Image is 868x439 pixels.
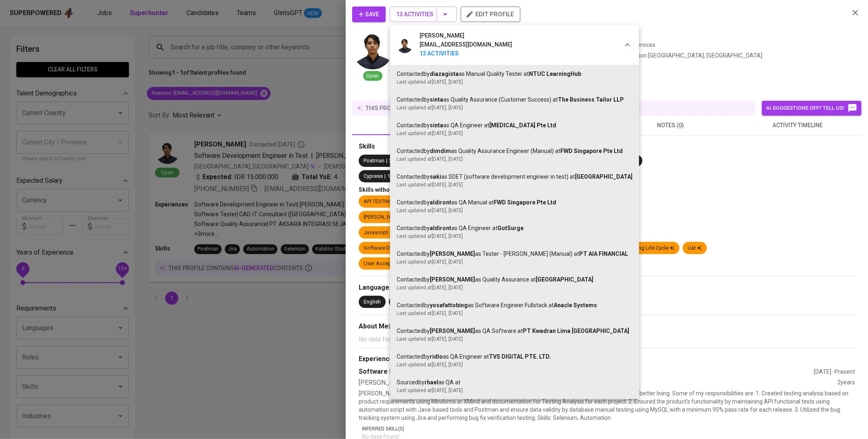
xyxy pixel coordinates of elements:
[397,275,633,284] div: Contacted by as Quality Assurance at
[536,276,593,283] span: [GEOGRAPHIC_DATA]
[397,130,633,137] div: Last updated at [DATE] , [DATE]
[430,71,459,77] b: diazagista
[560,148,623,154] span: FWD Singapore Pte Ltd
[554,302,597,308] span: Anacle Systems
[430,225,451,231] b: aldiront
[397,361,633,368] div: Last updated at [DATE] , [DATE]
[397,173,633,181] div: Contacted by as SDET (software development engineer in test) at
[390,25,639,65] div: [PERSON_NAME][EMAIL_ADDRESS][DOMAIN_NAME]13 Activities
[420,31,464,40] span: [PERSON_NAME]
[397,147,633,155] div: Contacted by as Quality Assurance Engineer (Manual) at
[397,207,633,214] div: Last updated at [DATE] , [DATE]
[523,328,629,334] span: PT Kwadran Lima [GEOGRAPHIC_DATA]
[397,155,633,163] div: Last updated at [DATE] , [DATE]
[430,302,468,308] b: yosafattobing
[397,37,413,53] img: 390726298f92e28bd10febe6a739beaf.jpg
[529,71,581,77] span: NTUC LearningHub
[397,284,633,291] div: Last updated at [DATE] , [DATE]
[494,199,556,206] span: FWD Singapore Pte Ltd
[397,335,633,343] div: Last updated at [DATE] , [DATE]
[430,199,451,206] b: aldiront
[489,122,556,129] span: [MEDICAL_DATA] Pte Ltd
[430,328,475,334] b: [PERSON_NAME]
[430,96,443,103] b: sinta
[489,353,551,360] span: TVS DIGITAL PTE. LTD.
[575,173,633,180] span: [GEOGRAPHIC_DATA]
[558,96,624,103] span: The Business Tailor LLP
[430,148,451,154] b: dimdim
[397,310,633,317] div: Last updated at [DATE] , [DATE]
[430,122,443,129] b: sinta
[397,95,633,104] div: Contacted by as Quality Assurance (Customer Success) at
[397,258,633,266] div: Last updated at [DATE] , [DATE]
[420,49,512,58] b: 13 Activities
[497,225,524,231] span: GotSurge
[430,251,475,257] b: [PERSON_NAME]
[430,173,441,180] b: saki
[430,276,475,283] b: [PERSON_NAME]
[397,121,633,130] div: Contacted by as QA Engineer at
[397,387,633,394] div: Last updated at [DATE] , [DATE]
[397,70,633,78] div: Contacted by as Manual Quality Tester at
[397,224,633,233] div: Contacted by as QA Engineer at
[397,181,633,188] div: Last updated at [DATE] , [DATE]
[397,104,633,111] div: Last updated at [DATE] , [DATE]
[397,301,633,310] div: Contacted by as Software Engineer Fullstack at
[397,250,633,258] div: Contacted by as Tester - [PERSON_NAME] (Manual) at
[424,379,438,386] b: rhael
[397,233,633,240] div: Last updated at [DATE] , [DATE]
[397,353,633,361] div: Contacted by as QA Engineer at
[397,327,633,335] div: Contacted by as QA Software at
[430,353,443,360] b: ridlo
[397,378,633,387] div: Sourced by as QA at
[420,40,512,49] div: [EMAIL_ADDRESS][DOMAIN_NAME]
[397,78,633,86] div: Last updated at [DATE] , [DATE]
[579,251,628,257] span: PT AIA FINANCIAL
[397,198,633,207] div: Contacted by as QA Manual at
